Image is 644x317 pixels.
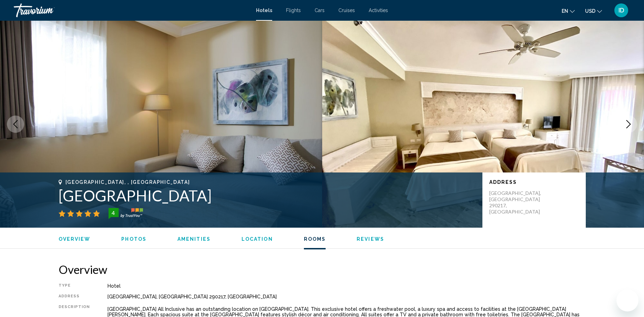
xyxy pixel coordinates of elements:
[59,187,476,205] h1: [GEOGRAPHIC_DATA]
[106,209,120,217] div: 4
[59,283,90,289] div: Type
[59,294,90,299] div: Address
[612,3,630,18] button: User Menu
[7,116,24,133] button: Previous image
[177,236,211,242] button: Amenities
[59,262,586,276] h2: Overview
[242,236,273,242] button: Location
[357,236,384,242] button: Reviews
[369,8,388,13] a: Activities
[59,236,91,242] span: Overview
[585,6,602,16] button: Change currency
[562,8,568,14] span: en
[620,116,637,133] button: Next image
[109,208,143,219] img: trustyou-badge-hor.svg
[108,294,586,299] div: [GEOGRAPHIC_DATA], [GEOGRAPHIC_DATA] 290217, [GEOGRAPHIC_DATA]
[357,236,384,242] span: Reviews
[304,236,326,242] button: Rooms
[242,236,273,242] span: Location
[562,6,575,16] button: Change language
[177,236,211,242] span: Amenities
[315,8,325,13] a: Cars
[256,8,272,13] a: Hotels
[286,8,301,13] a: Flights
[14,3,249,17] a: Travorium
[121,236,146,242] button: Photos
[59,236,91,242] button: Overview
[304,236,326,242] span: Rooms
[619,7,624,14] span: ID
[489,179,579,185] p: Address
[616,289,638,311] iframe: Button to launch messaging window
[121,236,146,242] span: Photos
[65,179,190,185] span: [GEOGRAPHIC_DATA], , [GEOGRAPHIC_DATA]
[489,190,544,215] p: [GEOGRAPHIC_DATA], [GEOGRAPHIC_DATA] 290217, [GEOGRAPHIC_DATA]
[585,8,595,14] span: USD
[108,283,586,289] div: Hotel
[338,8,355,13] a: Cruises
